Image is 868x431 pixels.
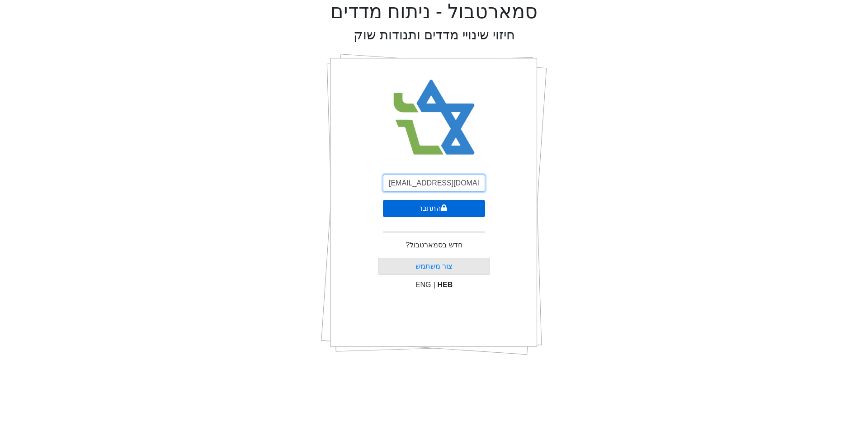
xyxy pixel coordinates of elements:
[415,262,453,270] a: צור משתמש
[378,258,491,275] button: צור משתמש
[433,281,435,289] span: |
[406,240,462,251] p: חדש בסמארטבול?
[415,281,431,289] span: ENG
[438,281,453,289] span: HEB
[354,27,515,43] h2: חיזוי שינויי מדדים ותנודות שוק
[383,175,485,192] input: אימייל
[383,200,485,217] button: התחבר
[385,68,483,167] img: Smart Bull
